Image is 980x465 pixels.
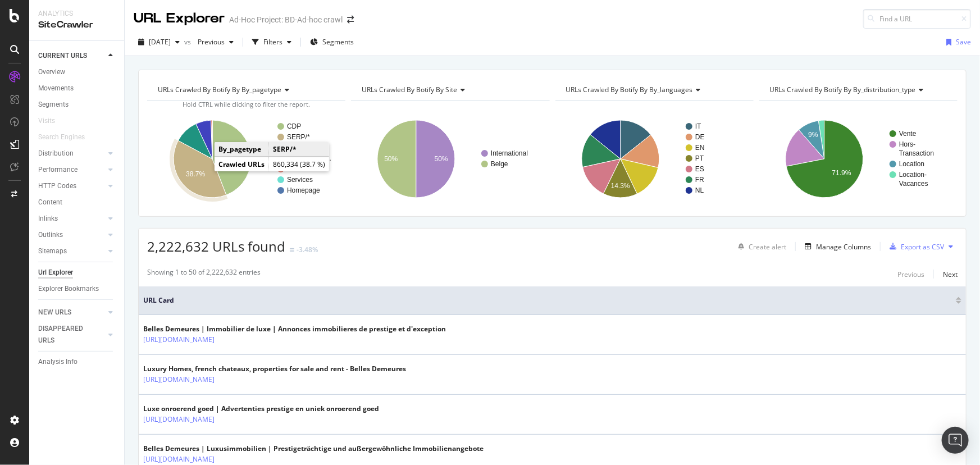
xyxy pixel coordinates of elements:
div: Outlinks [38,229,63,241]
div: arrow-right-arrow-left [347,16,354,24]
a: Search Engines [38,131,96,143]
div: Save [956,37,971,47]
div: Next [943,270,958,279]
text: 38.7% [186,170,205,178]
text: Vente [899,130,917,138]
text: others [287,165,306,173]
text: Services [287,176,313,184]
a: Performance [38,164,105,176]
div: Create alert [749,242,786,252]
div: Explorer Bookmarks [38,283,99,295]
a: Overview [38,66,116,78]
td: Crawled URLs [215,157,269,172]
a: Content [38,197,116,208]
a: Distribution [38,148,105,159]
text: International [491,149,528,157]
div: Luxe onroerend goed | Advertenties prestige en uniek onroerend goed [143,404,379,414]
a: [URL][DOMAIN_NAME] [143,374,215,385]
img: Equal [290,248,294,252]
svg: A chart. [351,110,548,208]
div: Showing 1 to 50 of 2,222,632 entries [147,267,261,281]
text: 14.3% [610,183,630,190]
a: [URL][DOMAIN_NAME] [143,334,215,345]
a: Visits [38,115,66,127]
a: CURRENT URLS [38,50,105,62]
button: Create alert [733,238,786,256]
button: Previous [897,267,924,281]
div: Belles Demeures | Immobilier de luxe | Annonces immobilieres de prestige et d'exception [143,324,446,334]
text: IT [695,122,701,130]
td: By_pagetype [215,142,269,157]
div: Previous [897,270,924,279]
div: HTTP Codes [38,180,76,192]
span: Hold CTRL while clicking to filter the report. [183,100,310,108]
div: Manage Columns [816,242,871,252]
div: Analytics [38,9,115,19]
div: Performance [38,164,78,176]
td: SERP/* [269,142,330,157]
div: NEW URLS [38,307,71,318]
svg: A chart. [555,110,752,208]
div: Export as CSV [901,242,944,252]
text: 50% [435,155,448,163]
div: Sitemaps [38,245,67,257]
a: DISAPPEARED URLS [38,323,105,347]
text: EN [695,144,705,152]
a: Inlinks [38,213,105,225]
button: Next [943,267,958,281]
text: ES [695,165,704,173]
button: Export as CSV [885,238,944,256]
div: CURRENT URLS [38,50,87,62]
div: Open Intercom Messenger [942,427,969,454]
text: FR [695,176,704,184]
h4: URLs Crawled By Botify By by_languages [564,81,744,99]
span: URL Card [143,295,953,306]
div: Inlinks [38,213,58,225]
div: Segments [38,99,69,111]
h4: URLs Crawled By Botify By by_pagetype [156,81,335,99]
text: DE [695,133,705,141]
div: Distribution [38,148,74,159]
div: Visits [38,115,55,127]
div: -3.48% [297,245,318,254]
svg: A chart. [759,110,956,208]
text: 71.9% [832,169,851,177]
a: Sitemaps [38,245,105,257]
h4: URLs Crawled By Botify By site [359,81,539,99]
button: Filters [248,33,296,51]
button: Save [942,33,971,51]
a: Url Explorer [38,267,116,279]
div: SiteCrawler [38,19,115,31]
div: Belles Demeures | Luxusimmobilien | Prestigeträchtige und außergewöhnliche Immobilienangebote [143,444,484,454]
svg: A chart. [147,110,344,208]
a: Analysis Info [38,356,116,368]
a: Explorer Bookmarks [38,283,116,295]
text: Location [899,160,924,168]
text: CDP [287,122,301,130]
div: Ad-Hoc Project: BD-Ad-hoc crawl [229,14,343,25]
text: SERP/* [287,133,310,141]
button: Manage Columns [800,240,871,253]
text: Belge [491,160,508,168]
button: Segments [306,33,358,51]
text: Hors- [899,140,915,148]
text: Transaction [899,149,934,157]
a: Segments [38,99,116,111]
span: URLs Crawled By Botify By site [362,85,457,94]
div: Search Engines [38,131,85,143]
span: 2,222,632 URLs found [147,237,285,256]
text: NL [695,186,704,194]
div: Content [38,197,62,208]
span: vs [184,37,193,47]
div: URL Explorer [134,9,225,28]
div: DISAPPEARED URLS [38,323,95,347]
span: Previous [193,37,225,47]
text: PT [695,154,704,162]
span: URLs Crawled By Botify By by_pagetype [158,85,281,94]
span: Segments [322,37,354,47]
span: URLs Crawled By Botify By by_distribution_type [770,85,916,94]
button: Previous [193,33,238,51]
